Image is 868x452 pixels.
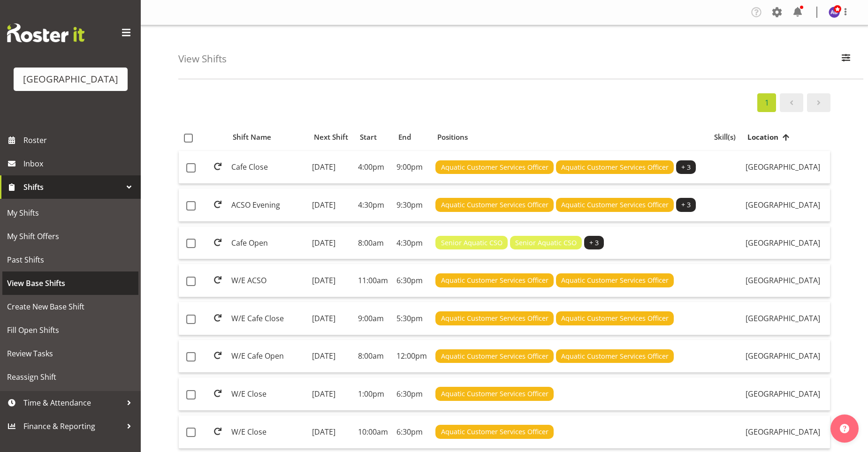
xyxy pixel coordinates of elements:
[561,351,669,362] span: Aquatic Customer Services Officer
[354,415,393,449] td: 10:00am
[23,419,122,433] span: Finance & Reporting
[746,238,820,248] span: [GEOGRAPHIC_DATA]
[354,264,393,297] td: 11:00am
[746,200,820,210] span: [GEOGRAPHIC_DATA]
[746,162,820,172] span: [GEOGRAPHIC_DATA]
[308,151,354,184] td: [DATE]
[393,377,432,411] td: 6:30pm
[561,313,669,324] span: Aquatic Customer Services Officer
[228,151,308,184] td: Cafe Close
[393,151,432,184] td: 9:00pm
[308,226,354,260] td: [DATE]
[714,132,736,143] span: Skill(s)
[681,200,691,210] span: + 3
[7,370,134,384] span: Reassign Shift
[354,340,393,373] td: 8:00am
[308,377,354,411] td: [DATE]
[829,7,840,18] img: amber-jade-brass10310.jpg
[7,229,134,243] span: My Shift Offers
[2,318,138,342] a: Fill Open Shifts
[393,264,432,297] td: 6:30pm
[23,180,122,194] span: Shifts
[393,340,432,373] td: 12:00pm
[7,323,134,337] span: Fill Open Shifts
[308,302,354,335] td: [DATE]
[2,271,138,295] a: View Base Shifts
[589,238,599,248] span: + 3
[23,72,118,86] div: [GEOGRAPHIC_DATA]
[746,427,820,437] span: [GEOGRAPHIC_DATA]
[441,351,548,362] span: Aquatic Customer Services Officer
[2,201,138,225] a: My Shifts
[360,132,377,143] span: Start
[393,226,432,260] td: 4:30pm
[7,300,134,314] span: Create New Base Shift
[228,377,308,411] td: W/E Close
[441,200,548,210] span: Aquatic Customer Services Officer
[354,151,393,184] td: 4:00pm
[746,389,820,399] span: [GEOGRAPHIC_DATA]
[233,132,271,143] span: Shift Name
[308,415,354,449] td: [DATE]
[437,132,468,143] span: Positions
[2,248,138,271] a: Past Shifts
[308,340,354,373] td: [DATE]
[354,377,393,411] td: 1:00pm
[840,424,849,433] img: help-xxl-2.png
[561,162,669,173] span: Aquatic Customer Services Officer
[314,132,348,143] span: Next Shift
[681,162,691,173] span: + 3
[441,313,548,324] span: Aquatic Customer Services Officer
[228,226,308,260] td: Cafe Open
[441,275,548,286] span: Aquatic Customer Services Officer
[308,188,354,222] td: [DATE]
[2,365,138,389] a: Reassign Shift
[561,275,669,286] span: Aquatic Customer Services Officer
[7,253,134,267] span: Past Shifts
[354,188,393,222] td: 4:30pm
[393,415,432,449] td: 6:30pm
[393,302,432,335] td: 5:30pm
[23,396,122,410] span: Time & Attendance
[7,276,134,290] span: View Base Shifts
[228,302,308,335] td: W/E Cafe Close
[2,295,138,318] a: Create New Base Shift
[746,351,820,361] span: [GEOGRAPHIC_DATA]
[398,132,411,143] span: End
[7,347,134,361] span: Review Tasks
[228,415,308,449] td: W/E Close
[747,132,778,143] span: Location
[228,188,308,222] td: ACSO Evening
[746,313,820,324] span: [GEOGRAPHIC_DATA]
[441,389,548,399] span: Aquatic Customer Services Officer
[2,342,138,365] a: Review Tasks
[23,157,136,171] span: Inbox
[561,200,669,210] span: Aquatic Customer Services Officer
[393,188,432,222] td: 9:30pm
[23,133,136,147] span: Roster
[441,427,548,437] span: Aquatic Customer Services Officer
[354,226,393,260] td: 8:00am
[228,340,308,373] td: W/E Cafe Open
[2,225,138,248] a: My Shift Offers
[308,264,354,297] td: [DATE]
[354,302,393,335] td: 9:00am
[441,162,548,173] span: Aquatic Customer Services Officer
[178,53,227,64] h4: View Shifts
[515,238,577,248] span: Senior Aquatic CSO
[441,238,503,248] span: Senior Aquatic CSO
[7,206,134,220] span: My Shifts
[7,23,84,42] img: Rosterit website logo
[228,264,308,297] td: W/E ACSO
[836,49,856,69] button: Filter Employees
[746,275,820,286] span: [GEOGRAPHIC_DATA]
